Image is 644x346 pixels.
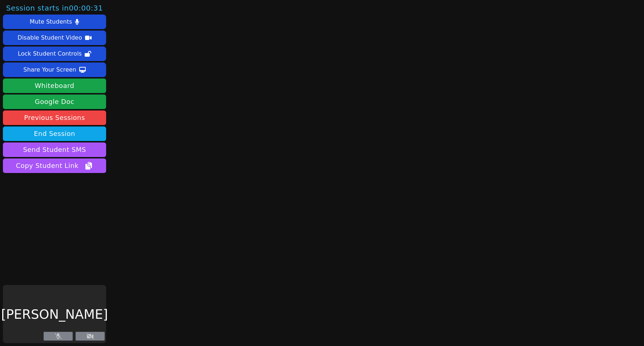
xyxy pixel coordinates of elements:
[18,48,82,60] div: Lock Student Controls
[23,64,76,76] div: Share Your Screen
[3,63,106,77] button: Share Your Screen
[3,94,106,109] a: Google Doc
[3,15,106,29] button: Mute Students
[16,161,93,171] span: Copy Student Link
[3,126,106,141] button: End Session
[3,285,106,343] div: [PERSON_NAME]
[3,31,106,45] button: Disable Student Video
[3,142,106,157] button: Send Student SMS
[69,4,103,12] time: 00:00:31
[3,110,106,125] a: Previous Sessions
[17,32,82,44] div: Disable Student Video
[3,47,106,61] button: Lock Student Controls
[30,16,72,28] div: Mute Students
[3,79,106,93] button: Whiteboard
[3,158,106,173] button: Copy Student Link
[6,3,103,13] span: Session starts in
